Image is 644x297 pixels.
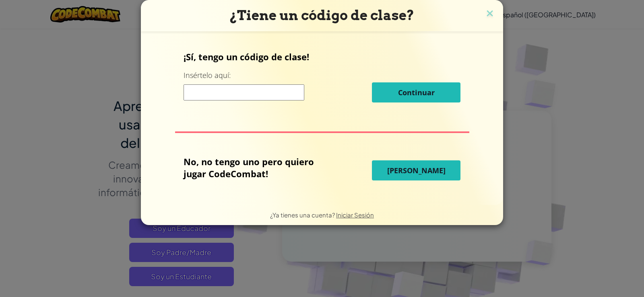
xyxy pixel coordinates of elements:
[336,211,374,219] a: Iniciar Sesión
[184,51,460,63] p: ¡Sí, tengo un código de clase!
[184,70,231,80] label: Insértelo aquí:
[372,82,460,102] button: Continuar
[184,156,332,180] p: No, no tengo uno pero quiero jugar CodeCombat!
[230,7,414,23] span: ¿Tiene un código de clase?
[485,8,495,20] img: close icon
[270,211,336,219] span: ¿Ya tienes una cuenta?
[387,166,446,175] span: [PERSON_NAME]
[372,160,460,180] button: [PERSON_NAME]
[398,88,435,97] span: Continuar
